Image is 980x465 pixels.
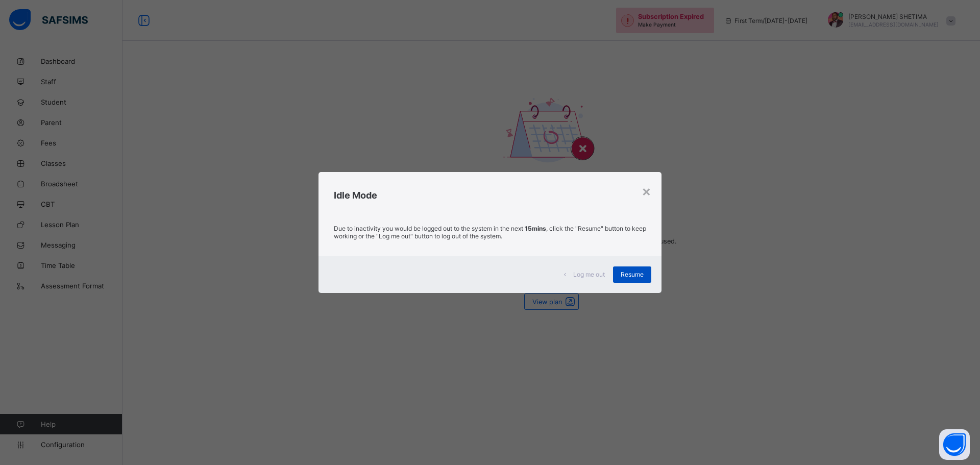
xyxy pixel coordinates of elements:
button: Open asap [939,429,970,460]
div: × [642,182,651,200]
span: Resume [621,271,644,278]
h2: Idle Mode [334,190,646,201]
p: Due to inactivity you would be logged out to the system in the next , click the "Resume" button t... [334,225,646,240]
span: Log me out [573,271,605,278]
strong: 15mins [525,225,546,232]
